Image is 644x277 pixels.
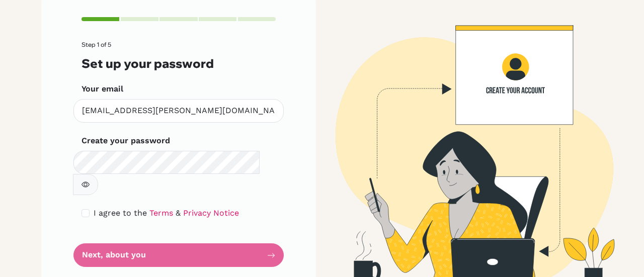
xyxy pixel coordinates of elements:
[82,56,276,71] h3: Set up your password
[176,208,181,218] span: &
[73,99,284,123] input: Insert your email*
[149,208,173,218] a: Terms
[82,83,123,95] label: Your email
[94,208,147,218] span: I agree to the
[82,41,111,48] span: Step 1 of 5
[183,208,239,218] a: Privacy Notice
[82,135,170,147] label: Create your password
